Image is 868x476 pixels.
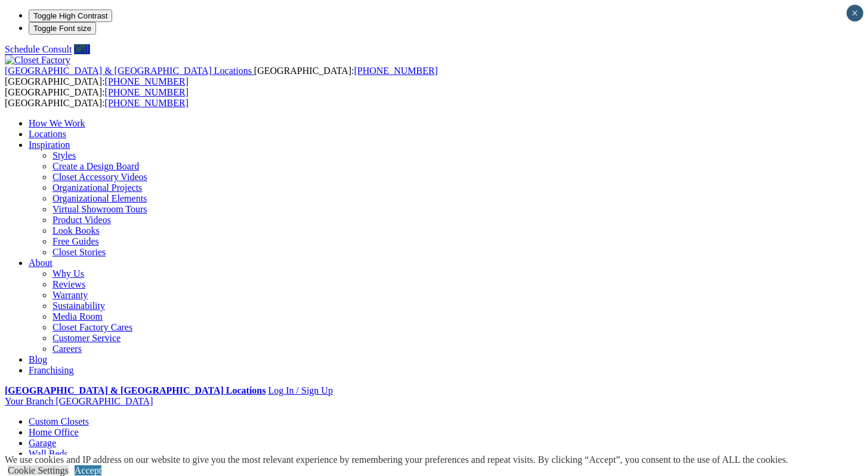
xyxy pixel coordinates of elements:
button: Toggle High Contrast [29,10,112,22]
a: How We Work [29,118,85,128]
a: Virtual Showroom Tours [52,204,147,214]
a: Home Office [29,427,79,437]
a: Reviews [52,279,85,289]
a: Free Guides [52,236,99,246]
a: Warranty [52,290,88,300]
a: [PHONE_NUMBER] [105,76,189,86]
a: Media Room [52,311,103,322]
span: [GEOGRAPHIC_DATA]: [GEOGRAPHIC_DATA]: [5,87,189,108]
a: Careers [52,344,82,354]
a: Accept [75,465,101,475]
a: Closet Factory Cares [52,322,132,332]
span: Toggle High Contrast [33,11,107,20]
a: Cookie Settings [8,465,69,475]
a: Blog [29,354,47,364]
a: [PHONE_NUMBER] [354,66,437,76]
a: Closet Stories [52,247,106,257]
div: We use cookies and IP address on our website to give you the most relevant experience by remember... [5,455,788,465]
a: Customer Service [52,333,121,343]
span: [GEOGRAPHIC_DATA] & [GEOGRAPHIC_DATA] Locations [5,66,252,76]
a: Styles [52,150,76,160]
a: Schedule Consult [5,44,72,54]
a: Locations [29,129,66,139]
a: Organizational Elements [52,193,147,203]
span: [GEOGRAPHIC_DATA]: [GEOGRAPHIC_DATA]: [5,66,438,86]
span: Toggle Font size [33,24,91,33]
button: Close [847,5,863,21]
a: Custom Closets [29,416,89,426]
a: [PHONE_NUMBER] [105,87,189,97]
a: Your Branch [GEOGRAPHIC_DATA] [5,396,153,406]
a: Look Books [52,225,100,236]
a: Create a Design Board [52,161,139,171]
a: Sustainability [52,301,105,311]
span: Your Branch [5,396,53,406]
a: Garage [29,438,56,448]
span: [GEOGRAPHIC_DATA] [55,396,153,406]
a: Closet Accessory Videos [52,172,147,182]
a: Product Videos [52,215,111,225]
a: Wall Beds [29,449,68,459]
a: [PHONE_NUMBER] [105,98,189,108]
a: Franchising [29,365,74,375]
a: [GEOGRAPHIC_DATA] & [GEOGRAPHIC_DATA] Locations [5,66,254,76]
a: Why Us [52,268,84,279]
a: Call [74,44,90,54]
a: Organizational Projects [52,183,142,193]
a: About [29,258,52,268]
button: Toggle Font size [29,22,96,35]
a: [GEOGRAPHIC_DATA] & [GEOGRAPHIC_DATA] Locations [5,385,265,395]
a: Log In / Sign Up [268,385,332,395]
a: Inspiration [29,140,70,150]
img: Closet Factory [5,55,70,66]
